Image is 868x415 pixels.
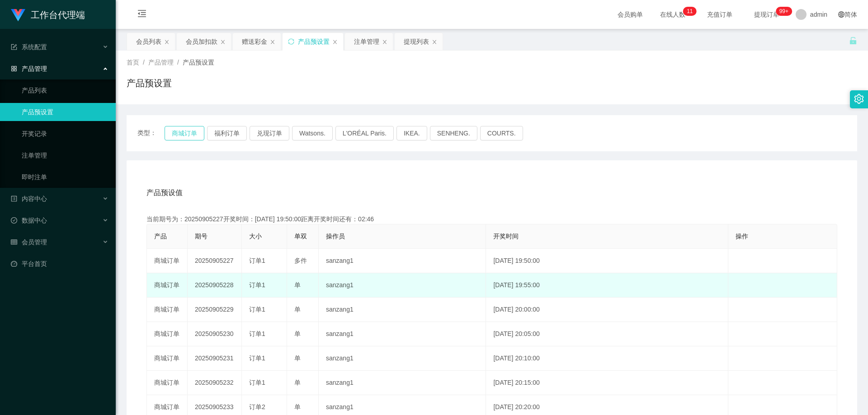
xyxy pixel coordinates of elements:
span: 提现订单 [750,11,784,18]
span: / [177,59,179,66]
span: 多件 [294,257,307,264]
button: L'ORÉAL Paris. [335,126,394,140]
td: [DATE] 20:15:00 [486,371,728,395]
i: 图标: global [838,11,844,18]
td: sanzang1 [319,298,486,322]
i: 图标: close [332,39,338,45]
td: 商城订单 [147,322,188,346]
span: 期号 [195,233,208,240]
a: 图标: dashboard平台首页 [11,255,108,273]
a: 产品预设置 [22,103,108,121]
span: 单 [294,379,301,386]
div: 赠送彩金 [242,33,267,50]
span: 产品预设值 [146,187,183,198]
a: 工作台代理端 [11,11,85,18]
td: [DATE] 20:05:00 [486,322,728,346]
img: logo.9652507e.png [11,9,25,22]
td: 20250905229 [188,298,242,322]
h1: 工作台代理端 [31,0,85,29]
span: 产品管理 [11,65,47,72]
div: 会员加扣款 [186,33,217,50]
span: 订单1 [249,306,265,313]
td: 商城订单 [147,249,188,273]
i: 图标: unlock [849,37,857,45]
div: 产品预设置 [298,33,330,50]
i: 图标: close [432,39,437,45]
span: 开奖时间 [493,233,519,240]
button: 兑现订单 [250,126,289,140]
div: 当前期号为：20250905227开奖时间：[DATE] 19:50:00距离开奖时间还有：02:46 [146,214,837,224]
a: 即时注单 [22,168,108,186]
span: 单 [294,281,301,289]
span: 订单1 [249,257,265,264]
i: 图标: form [11,44,17,50]
p: 1 [687,7,690,16]
i: 图标: sync [288,38,294,45]
button: COURTS. [480,126,523,140]
span: 类型： [137,126,165,140]
span: 单 [294,354,301,362]
td: [DATE] 19:55:00 [486,273,728,298]
button: 商城订单 [165,126,204,140]
i: 图标: menu-fold [127,0,157,29]
span: 系统配置 [11,43,47,51]
div: 会员列表 [136,33,161,50]
span: 订单1 [249,330,265,337]
td: 20250905230 [188,322,242,346]
i: 图标: close [382,39,387,45]
i: 图标: setting [854,94,864,104]
h1: 产品预设置 [127,76,172,90]
td: 商城订单 [147,371,188,395]
button: Watsons. [292,126,333,140]
td: sanzang1 [319,273,486,298]
span: 订单2 [249,403,265,410]
sup: 11 [683,7,696,16]
i: 图标: close [270,39,275,45]
span: 产品管理 [148,59,174,66]
td: sanzang1 [319,249,486,273]
td: sanzang1 [319,371,486,395]
i: 图标: table [11,239,17,245]
span: 单 [294,403,301,410]
span: / [143,59,145,66]
span: 单 [294,330,301,337]
td: sanzang1 [319,346,486,371]
td: 20250905231 [188,346,242,371]
a: 注单管理 [22,146,108,164]
span: 操作员 [326,233,345,240]
span: 订单1 [249,354,265,362]
td: 20250905232 [188,371,242,395]
button: IKEA. [396,126,427,140]
span: 充值订单 [703,11,737,18]
td: 商城订单 [147,298,188,322]
td: sanzang1 [319,322,486,346]
span: 单双 [294,233,307,240]
td: 商城订单 [147,273,188,298]
i: 图标: close [220,39,226,45]
td: 20250905227 [188,249,242,273]
i: 图标: appstore-o [11,65,17,72]
td: 商城订单 [147,346,188,371]
td: [DATE] 19:50:00 [486,249,728,273]
span: 数据中心 [11,217,47,224]
span: 产品预设置 [183,59,214,66]
sup: 1087 [776,7,792,16]
span: 操作 [736,233,748,240]
div: 注单管理 [354,33,379,50]
td: [DATE] 20:10:00 [486,346,728,371]
i: 图标: check-circle-o [11,217,17,224]
td: 20250905228 [188,273,242,298]
td: [DATE] 20:00:00 [486,298,728,322]
span: 大小 [249,233,262,240]
p: 1 [690,7,693,16]
button: SENHENG. [430,126,477,140]
span: 单 [294,306,301,313]
a: 开奖记录 [22,125,108,143]
i: 图标: close [164,39,170,45]
button: 福利订单 [207,126,247,140]
span: 订单1 [249,281,265,289]
span: 会员管理 [11,238,47,246]
i: 图标: profile [11,196,17,202]
div: 提现列表 [404,33,429,50]
a: 产品列表 [22,81,108,99]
